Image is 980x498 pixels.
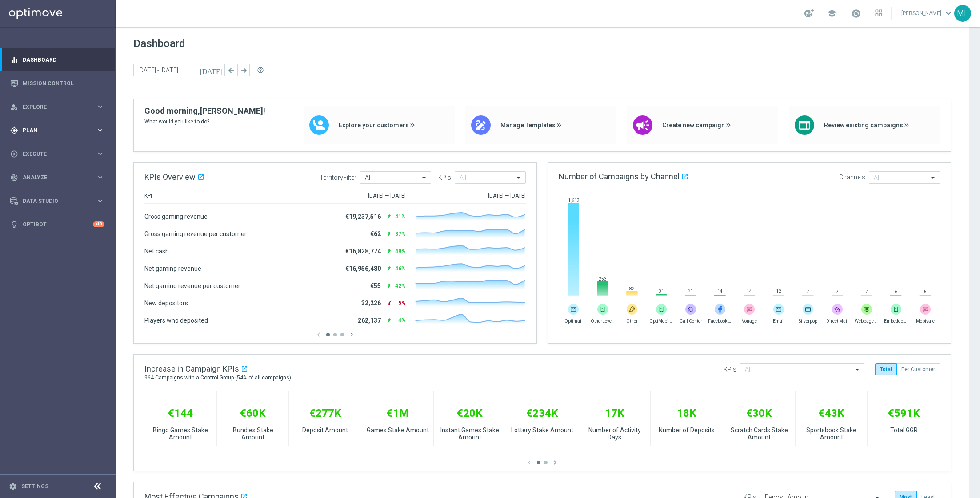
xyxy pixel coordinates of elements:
i: keyboard_arrow_right [96,173,104,182]
i: equalizer [10,56,18,64]
a: Mission Control [23,71,104,95]
div: Plan [10,126,96,134]
div: Dashboard [10,48,104,71]
div: Explore [10,103,96,111]
i: person_search [10,103,18,111]
span: Plan [23,128,96,133]
button: lightbulb Optibot +10 [10,221,105,228]
i: keyboard_arrow_right [96,103,104,111]
a: Dashboard [23,48,104,71]
a: [PERSON_NAME]keyboard_arrow_down [900,7,954,20]
span: Analyze [23,175,96,180]
i: keyboard_arrow_right [96,150,104,158]
span: keyboard_arrow_down [944,8,953,18]
button: track_changes Analyze keyboard_arrow_right [10,174,105,181]
button: equalizer Dashboard [10,56,105,63]
span: Explore [23,104,96,110]
span: Execute [23,151,96,157]
div: ML [954,5,971,22]
i: play_circle_outline [10,150,18,158]
i: settings [9,482,17,490]
a: Settings [21,484,48,489]
button: Data Studio keyboard_arrow_right [10,198,105,205]
i: track_changes [10,174,18,182]
button: play_circle_outline Execute keyboard_arrow_right [10,150,105,158]
span: school [827,8,837,18]
button: Mission Control [10,80,105,87]
div: Analyze [10,174,96,182]
div: +10 [93,221,104,227]
i: gps_fixed [10,126,18,134]
i: lightbulb [10,221,18,229]
i: keyboard_arrow_right [96,197,104,205]
span: Data Studio [23,198,96,204]
div: Mission Control [10,71,104,95]
button: person_search Explore keyboard_arrow_right [10,103,105,111]
div: Execute [10,150,96,158]
div: Optibot [10,213,104,236]
i: keyboard_arrow_right [96,126,104,134]
button: gps_fixed Plan keyboard_arrow_right [10,127,105,134]
a: Optibot [23,213,93,236]
div: Data Studio [10,197,96,205]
